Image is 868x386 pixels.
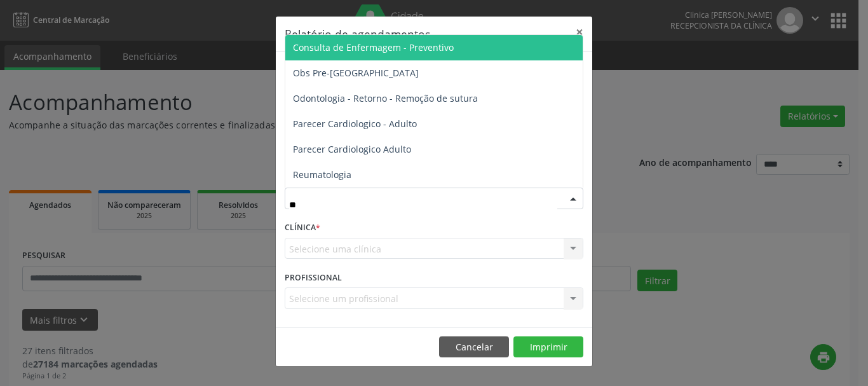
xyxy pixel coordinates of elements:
h5: Relatório de agendamentos [285,25,430,42]
button: Cancelar [439,336,509,358]
span: Consulta de Enfermagem - Preventivo [293,41,454,53]
button: Close [567,17,592,48]
label: PROFISSIONAL [285,268,342,287]
button: Imprimir [513,336,583,358]
span: Odontologia - Retorno - Remoção de sutura [293,92,478,104]
span: Reumatologia [293,169,351,181]
span: Parecer Cardiologico Adulto [293,143,411,155]
span: Obs Pre-[GEOGRAPHIC_DATA] [293,67,419,79]
label: CLÍNICA [285,218,320,238]
span: Parecer Cardiologico - Adulto [293,118,417,130]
